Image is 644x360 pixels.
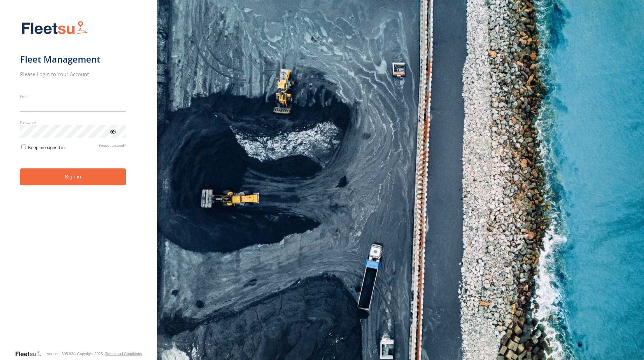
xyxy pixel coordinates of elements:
[99,144,126,150] a: Forgot password?
[20,120,126,125] label: Password
[109,128,116,135] div: ViewPassword
[20,168,126,185] button: Sign in
[20,94,126,99] label: Email
[20,19,89,37] img: Fleetsu
[15,350,47,357] a: Visit our Website
[28,145,65,150] span: Keep me signed in
[73,352,142,356] div: © Copyright 2025 -
[20,17,137,350] form: main
[20,54,126,65] h1: Fleet Management
[20,71,126,77] h2: Please Login to Your Account
[47,352,73,356] div: Version: 305.03
[105,352,142,356] a: Terms and Conditions
[21,145,26,149] input: Keep me signed in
